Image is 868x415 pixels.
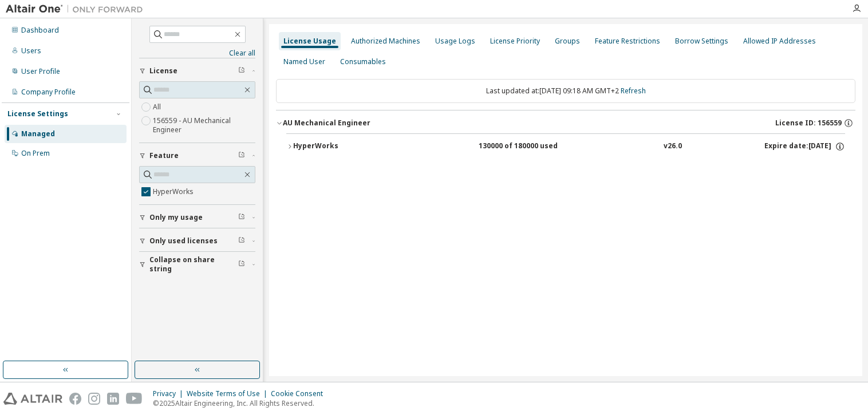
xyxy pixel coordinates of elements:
span: Clear filter [238,151,245,160]
button: License [139,58,255,84]
div: Feature Restrictions [595,37,660,46]
div: Cookie Consent [271,389,330,398]
div: Users [21,46,41,56]
div: Company Profile [21,88,76,97]
img: instagram.svg [88,393,100,405]
span: Clear filter [238,66,245,76]
img: youtube.svg [126,393,143,405]
img: altair_logo.svg [3,393,62,405]
span: Collapse on share string [149,255,238,274]
div: HyperWorks [293,141,396,152]
button: HyperWorks130000 of 180000 usedv26.0Expire date:[DATE] [286,134,845,159]
div: v26.0 [664,141,682,152]
button: Collapse on share string [139,252,255,277]
div: Allowed IP Addresses [743,37,816,46]
span: Only used licenses [149,236,218,246]
button: Only my usage [139,205,255,230]
div: On Prem [21,149,50,158]
a: Refresh [621,86,646,96]
div: Groups [555,37,580,46]
div: User Profile [21,67,60,76]
div: Managed [21,129,55,139]
div: Usage Logs [435,37,475,46]
div: AU Mechanical Engineer [283,118,370,128]
img: facebook.svg [69,393,81,405]
div: Expire date: [DATE] [764,141,845,152]
div: Last updated at: [DATE] 09:18 AM GMT+2 [276,79,855,103]
div: Named User [283,57,325,66]
img: Altair One [6,3,149,15]
div: License Settings [7,109,68,118]
span: Feature [149,151,179,160]
img: linkedin.svg [107,393,119,405]
span: Clear filter [238,236,245,246]
span: License [149,66,177,76]
span: License ID: 156559 [775,118,842,128]
div: Website Terms of Use [187,389,271,398]
label: All [153,100,163,114]
p: © 2025 Altair Engineering, Inc. All Rights Reserved. [153,398,330,408]
div: Privacy [153,389,187,398]
div: Authorized Machines [351,37,420,46]
span: Only my usage [149,213,203,222]
button: AU Mechanical EngineerLicense ID: 156559 [276,110,855,136]
div: License Usage [283,37,336,46]
a: Clear all [139,49,255,58]
span: Clear filter [238,213,245,222]
div: Consumables [340,57,386,66]
button: Feature [139,143,255,168]
div: License Priority [490,37,540,46]
label: 156559 - AU Mechanical Engineer [153,114,255,137]
div: Dashboard [21,26,59,35]
span: Clear filter [238,260,245,269]
div: 130000 of 180000 used [479,141,582,152]
label: HyperWorks [153,185,196,199]
button: Only used licenses [139,228,255,254]
div: Borrow Settings [675,37,728,46]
